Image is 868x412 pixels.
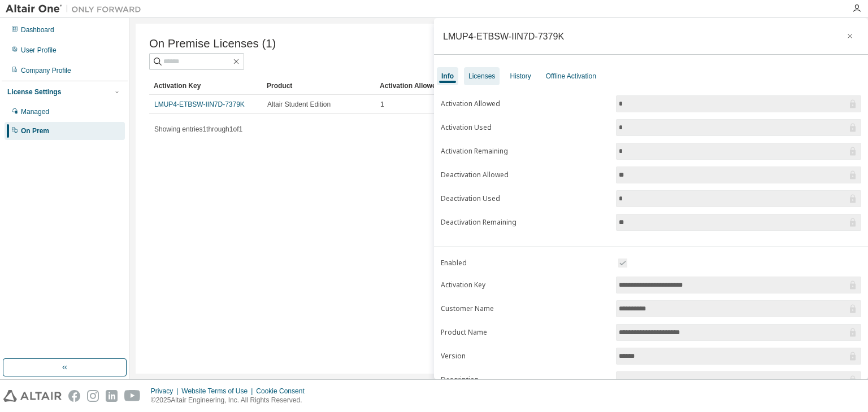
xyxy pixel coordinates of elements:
div: Offline Activation [546,72,596,81]
span: Showing entries 1 through 1 of 1 [154,125,242,133]
label: Deactivation Used [441,194,609,203]
label: Product Name [441,328,609,337]
label: Activation Allowed [441,99,609,108]
label: Deactivation Allowed [441,170,609,179]
div: User Profile [21,46,57,55]
div: Company Profile [21,66,71,75]
img: youtube.svg [124,390,141,402]
label: Customer Name [441,304,609,313]
span: On Premise Licenses (1) [149,37,276,50]
img: Altair One [6,3,147,15]
div: On Prem [21,126,49,135]
div: Managed [21,107,49,116]
a: LMUP4-ETBSW-IIN7D-7379K [154,100,245,108]
div: Dashboard [21,25,54,34]
label: Enabled [441,258,609,268]
span: 1 [380,100,384,109]
div: Licenses [468,72,495,81]
div: Info [441,72,454,81]
div: Activation Key [154,77,258,95]
label: Activation Key [441,280,609,290]
img: altair_logo.svg [3,390,62,402]
div: Product [267,77,371,95]
span: Altair Student Edition [267,100,331,109]
div: LMUP4-ETBSW-IIN7D-7379K [443,32,564,41]
img: facebook.svg [68,390,80,402]
img: instagram.svg [87,390,99,402]
div: Activation Allowed [380,77,484,95]
div: License Settings [7,87,61,97]
div: Cookie Consent [256,387,311,396]
label: Activation Remaining [441,147,609,156]
p: © 2025 Altair Engineering, Inc. All Rights Reserved. [151,396,311,405]
label: Deactivation Remaining [441,218,609,227]
div: Privacy [151,387,181,396]
label: Version [441,352,609,361]
label: Description [441,375,609,384]
div: History [510,72,531,81]
div: Website Terms of Use [181,387,256,396]
label: Activation Used [441,123,609,132]
img: linkedin.svg [106,390,118,402]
